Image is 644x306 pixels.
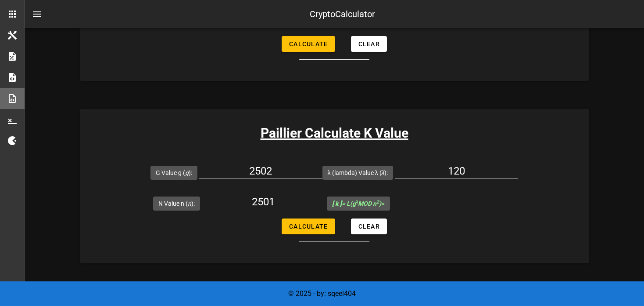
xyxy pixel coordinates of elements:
button: Clear [351,219,387,234]
span: Calculate [289,40,328,47]
h3: Paillier Calculate K Value [80,123,589,143]
i: λ [382,169,385,176]
i: n [188,200,191,207]
label: λ (lambda) Value λ ( ): [328,168,388,177]
button: Calculate [282,219,335,234]
label: N Value n ( ): [158,199,195,208]
sup: 2 [376,199,379,205]
button: Calculate [282,36,335,52]
i: g [185,169,189,176]
span: Calculate [289,223,328,230]
button: Clear [351,36,387,52]
span: = [332,200,385,207]
label: G Value g ( ): [156,168,192,177]
span: Clear [358,40,380,47]
i: = L(g MOD n ) [332,200,382,207]
button: nav-menu-toggle [26,4,47,25]
sup: λ [356,199,358,205]
span: Clear [358,223,380,230]
span: © 2025 - by: sqeel404 [288,289,356,298]
b: [ k ] [332,200,342,207]
div: CryptoCalculator [310,7,375,21]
